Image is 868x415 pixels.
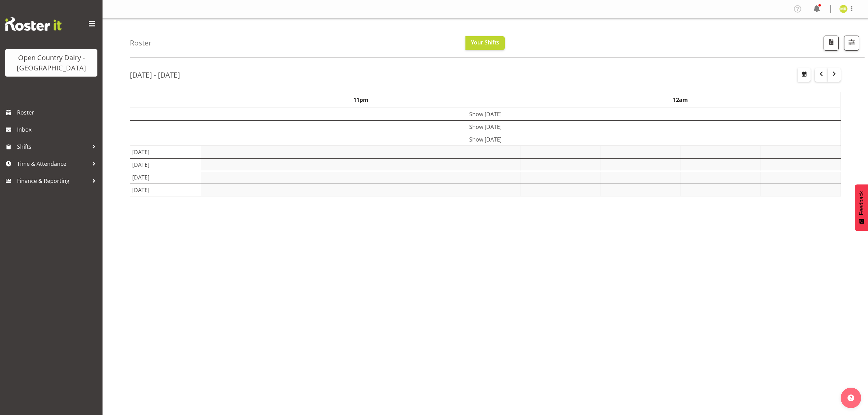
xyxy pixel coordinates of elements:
[130,133,841,146] td: Show [DATE]
[130,146,201,158] td: [DATE]
[824,36,839,51] button: Download a PDF of the roster according to the set date range.
[17,176,89,186] span: Finance & Reporting
[130,70,180,79] h2: [DATE] - [DATE]
[521,92,841,108] th: 12am
[847,394,854,401] img: help-xxl-2.png
[130,39,152,47] h4: Roster
[17,159,89,169] span: Time & Attendance
[17,107,99,118] span: Roster
[471,39,499,46] span: Your Shifts
[17,124,99,135] span: Inbox
[130,158,201,171] td: [DATE]
[5,17,62,31] img: Rosterit website logo
[130,171,201,184] td: [DATE]
[17,142,89,152] span: Shifts
[12,53,91,73] div: Open Country Dairy - [GEOGRAPHIC_DATA]
[844,36,859,51] button: Filter Shifts
[839,5,847,13] img: mikayla-rangi7450.jpg
[130,108,841,121] td: Show [DATE]
[465,36,505,50] button: Your Shifts
[130,184,201,196] td: [DATE]
[201,92,521,108] th: 11pm
[798,68,811,82] button: Select a specific date within the roster.
[855,184,868,231] button: Feedback - Show survey
[858,191,865,215] span: Feedback
[130,120,841,133] td: Show [DATE]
